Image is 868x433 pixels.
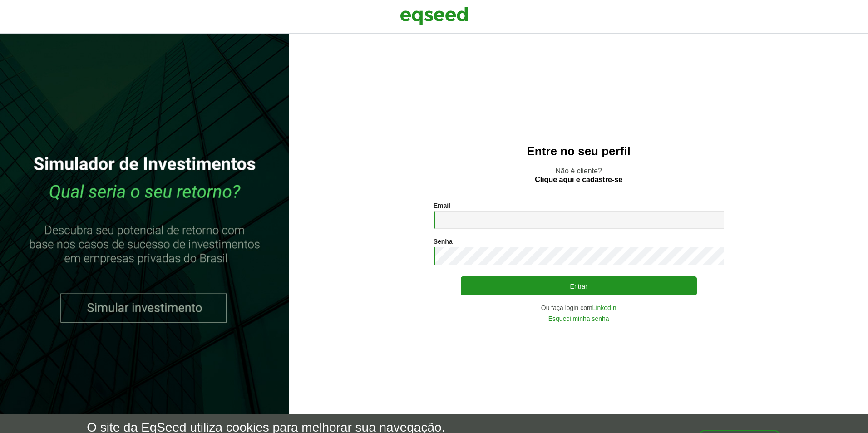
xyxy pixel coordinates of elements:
h2: Entre no seu perfil [307,145,850,158]
a: Esqueci minha senha [548,315,609,322]
div: Ou faça login com [434,305,724,311]
label: Senha [434,238,453,245]
button: Entrar [461,276,697,295]
img: EqSeed Logo [400,5,468,27]
a: LinkedIn [592,305,616,311]
p: Não é cliente? [307,167,850,184]
a: Clique aqui e cadastre-se [535,176,622,183]
label: Email [434,202,450,209]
